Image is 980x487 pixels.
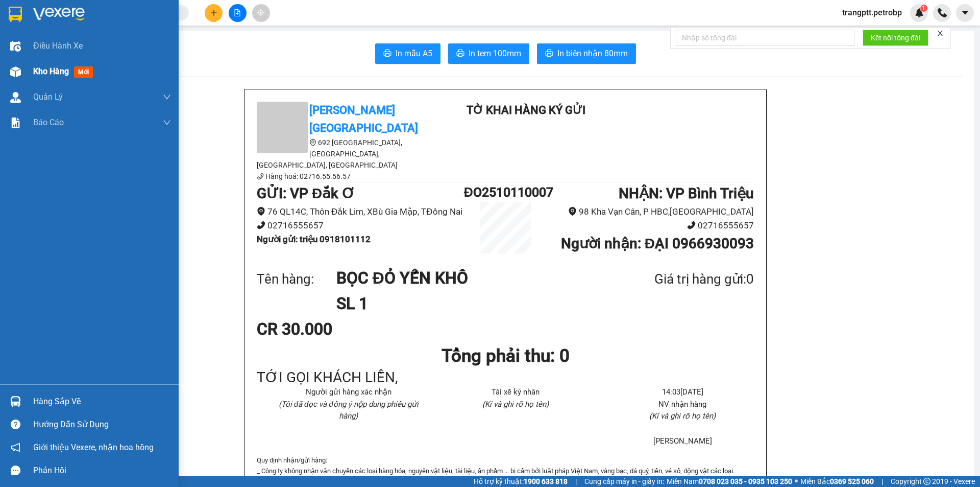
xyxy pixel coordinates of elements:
[234,9,241,16] span: file-add
[676,30,854,46] input: Nhập số tổng đài
[257,316,421,342] div: CR 30.000
[33,441,154,454] span: Giới thiệu Vexere, nhận hoa hồng
[375,43,440,64] button: printerIn mẫu A5
[309,104,418,134] b: [PERSON_NAME][GEOGRAPHIC_DATA]
[448,43,529,64] button: printerIn tem 100mm
[444,386,586,399] li: Tài xế ký nhân
[257,269,336,290] div: Tên hàng:
[252,4,270,22] button: aim
[80,10,104,20] span: Nhận:
[469,47,521,60] span: In tem 100mm
[547,205,754,219] li: 98 Kha Vạn Cân, P HBC,[GEOGRAPHIC_DATA]
[11,420,20,429] span: question-circle
[9,9,72,33] div: VP Đắk Ơ
[881,476,883,487] span: |
[611,399,754,411] li: NV nhận hàng
[336,291,605,316] h1: SL 1
[584,476,664,487] span: Cung cấp máy in - giấy in:
[74,66,93,78] span: mới
[834,6,910,19] span: trangptt.petrobp
[871,32,920,43] span: Kết nối tổng đài
[923,478,930,485] span: copyright
[210,9,217,16] span: plus
[557,47,628,60] span: In biên nhận 80mm
[687,221,696,229] span: phone
[257,173,264,180] span: phone
[257,185,355,202] b: GỬI : VP Đắk Ơ
[8,66,74,78] div: 30.000
[279,400,419,421] i: (Tôi đã đọc và đồng ý nộp dung phiếu gửi hàng)
[547,219,754,233] li: 02716555657
[922,5,925,12] span: 1
[257,219,464,233] li: 02716555657
[568,207,577,216] span: environment
[611,435,754,448] li: [PERSON_NAME]
[467,104,585,117] b: TỜ KHAI HÀNG KÝ GỬI
[464,182,547,202] h1: ĐO2510110007
[10,41,21,52] img: warehouse-icon
[257,9,264,16] span: aim
[277,386,420,399] li: Người gửi hàng xác nhận
[961,8,970,17] span: caret-down
[33,90,63,103] span: Quản Lý
[11,443,20,452] span: notification
[257,466,754,476] p: _ Công ty không nhận vận chuyển các loại hàng hóa, nguyên vật liệu, tài liệu, ấn phẩm ... bị cấm ...
[10,66,21,77] img: warehouse-icon
[205,4,223,22] button: plus
[80,9,149,33] div: VP Bình Triệu
[383,49,391,59] span: printer
[920,5,927,12] sup: 1
[163,119,171,127] span: down
[33,394,171,409] div: Hàng sắp về
[257,137,440,171] li: 692 [GEOGRAPHIC_DATA], [GEOGRAPHIC_DATA], [GEOGRAPHIC_DATA], [GEOGRAPHIC_DATA]
[830,477,874,485] strong: 0369 525 060
[649,411,716,421] i: (Kí và ghi rõ họ tên)
[575,476,577,487] span: |
[863,30,928,46] button: Kết nối tổng đài
[8,67,23,78] span: CR :
[795,479,798,483] span: ⚪️
[33,417,171,432] div: Hướng dẫn sử dụng
[667,476,792,487] span: Miền Nam
[524,477,568,485] strong: 1900 633 818
[11,466,20,475] span: message
[33,39,83,52] span: Điều hành xe
[396,47,432,60] span: In mẫu A5
[9,10,24,20] span: Gửi:
[561,235,754,252] b: Người nhận : ĐẠI 0966930093
[915,8,924,17] img: icon-new-feature
[937,30,944,37] span: close
[257,221,265,229] span: phone
[9,33,72,45] div: triệu
[10,118,21,128] img: solution-icon
[545,49,553,59] span: printer
[163,93,171,101] span: down
[257,171,440,182] li: Hàng hoá: 02716.55.56.57
[257,370,754,386] div: TỚI GỌI KHÁCH LIỀN,
[956,4,974,22] button: caret-down
[611,386,754,399] li: 14:03[DATE]
[257,205,464,219] li: 76 QL14C, Thôn Đắk Lim, XBù Gia Mập, TĐồng Nai
[33,116,64,129] span: Báo cáo
[336,265,605,291] h1: BỌC ĐỎ YẾN KHÔ
[10,396,21,407] img: warehouse-icon
[80,33,149,45] div: ĐẠI
[474,476,568,487] span: Hỗ trợ kỹ thuật:
[605,269,754,290] div: Giá trị hàng gửi: 0
[309,139,316,146] span: environment
[229,4,247,22] button: file-add
[257,342,754,370] h1: Tổng phải thu: 0
[800,476,874,487] span: Miền Bắc
[257,207,265,216] span: environment
[10,92,21,103] img: warehouse-icon
[257,234,371,244] b: Người gửi : triệu 0918101112
[537,43,636,64] button: printerIn biên nhận 80mm
[456,49,464,59] span: printer
[33,463,171,478] div: Phản hồi
[619,185,754,202] b: NHẬN : VP Bình Triệu
[9,7,22,22] img: logo-vxr
[33,66,69,76] span: Kho hàng
[938,8,947,17] img: phone-icon
[482,400,549,409] i: (Kí và ghi rõ họ tên)
[699,477,792,485] strong: 0708 023 035 - 0935 103 250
